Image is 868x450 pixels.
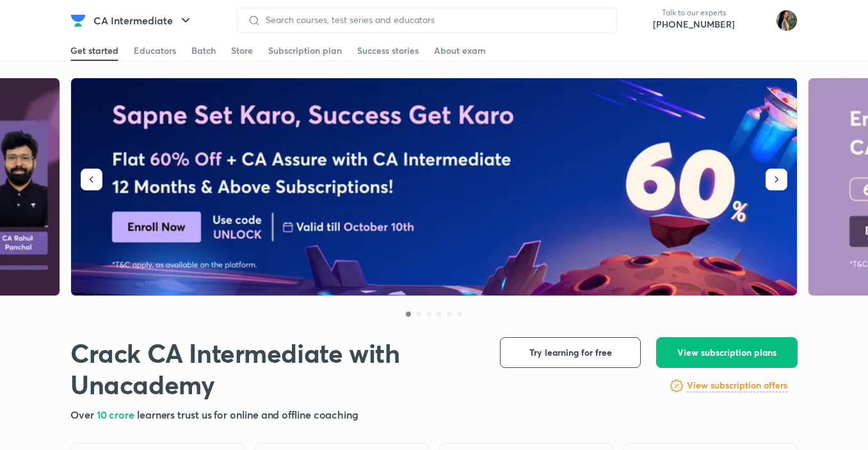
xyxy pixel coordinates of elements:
a: Store [231,40,253,61]
button: CA Intermediate [86,8,201,33]
a: About exam [434,40,486,61]
span: Try learning for free [529,346,612,359]
h6: View subscription offers [687,379,787,392]
div: Subscription plan [268,44,342,57]
p: Talk to our experts [653,8,735,18]
div: Batch [191,44,216,57]
h1: Crack CA Intermediate with Unacademy [70,337,479,400]
input: Search courses, test series and educators [261,15,606,25]
div: Get started [70,44,118,57]
img: Company Logo [70,13,86,28]
img: Bhumika [776,10,798,31]
a: Batch [191,40,216,61]
a: [PHONE_NUMBER] [653,18,735,31]
button: View subscription plans [656,337,798,368]
img: avatar [745,10,766,31]
div: Store [231,44,253,57]
a: Subscription plan [268,40,342,61]
a: View subscription offers [687,378,787,394]
span: learners trust us for online and offline coaching [137,408,358,421]
span: View subscription plans [677,346,776,359]
div: About exam [434,44,486,57]
img: call-us [627,8,653,33]
div: Educators [134,44,176,57]
span: Over [70,408,97,421]
button: Try learning for free [500,337,641,368]
a: Get started [70,40,118,61]
a: Success stories [357,40,419,61]
span: 10 crore [97,408,137,421]
div: Success stories [357,44,419,57]
a: Educators [134,40,176,61]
